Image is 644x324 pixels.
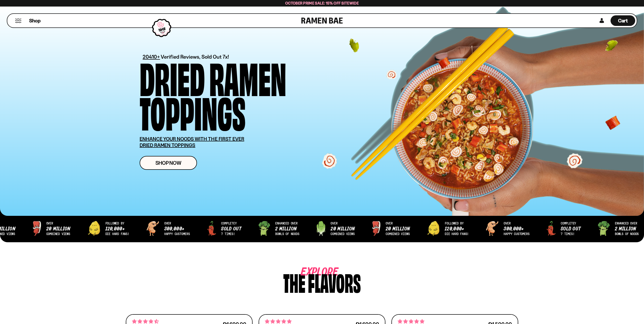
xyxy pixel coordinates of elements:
span: Shop [29,17,41,24]
div: Dried [140,59,205,94]
div: The [283,270,305,294]
span: Explore [301,270,323,275]
div: Toppings [140,94,246,128]
span: October Prime Sale: 15% off Sitewide [285,1,359,6]
button: Mobile Menu Trigger [15,19,22,23]
div: Ramen [209,59,286,94]
div: flavors [308,270,361,294]
span: Cart [618,18,628,24]
span: Shop Now [155,160,181,166]
div: Cart [611,14,635,27]
a: Shop [29,15,41,26]
a: Shop Now [140,156,197,170]
u: ENHANCE YOUR NOODS WITH THE FIRST EVER DRIED RAMEN TOPPINGS [140,136,244,148]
